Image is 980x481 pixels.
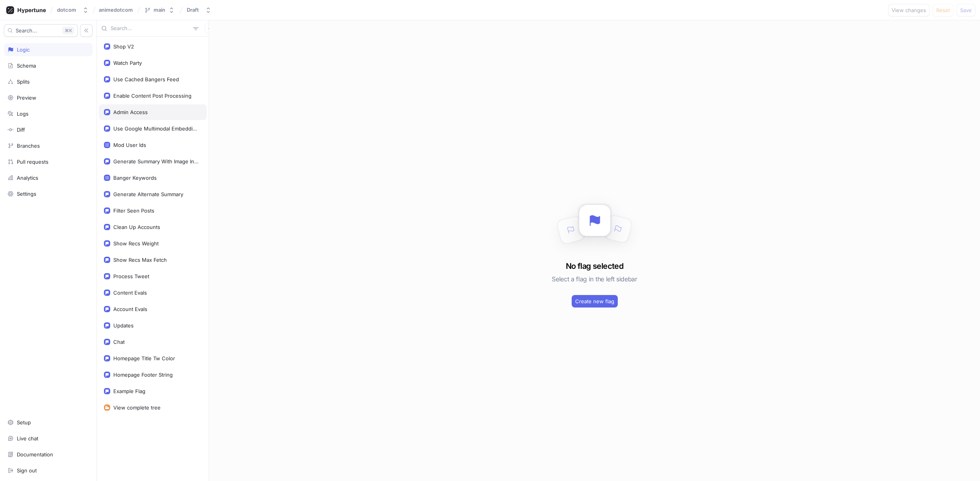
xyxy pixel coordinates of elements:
div: Clean Up Accounts [113,224,160,230]
div: Documentation [17,451,53,458]
div: Filter Seen Posts [113,207,154,214]
button: Save [957,4,975,16]
div: Show Recs Max Fetch [113,257,167,263]
div: Example Flag [113,388,145,394]
button: Draft [184,4,215,16]
div: Admin Access [113,109,148,115]
div: Live chat [17,435,38,442]
div: Chat [113,339,125,345]
div: Sign out [17,467,37,474]
button: Search...K [4,24,78,37]
button: Create new flag [572,295,618,308]
div: Account Evals [113,306,147,312]
div: Logic [17,46,30,53]
div: Mod User Ids [113,142,146,148]
a: Documentation [4,448,93,461]
div: Draft [187,7,199,13]
span: Search... [16,28,37,33]
div: Pull requests [17,159,48,165]
div: Updates [113,322,134,329]
div: Watch Party [113,60,142,66]
span: Save [960,8,972,13]
div: dotcom [57,7,76,13]
div: Schema [17,63,36,69]
h5: Select a flag in the left sidebar [552,272,637,286]
div: Branches [17,143,40,149]
span: Create new flag [575,299,614,304]
div: Generate Alternate Summary [113,191,183,197]
div: Diff [17,127,25,133]
div: Show Recs Weight [113,240,159,247]
div: Use Google Multimodal Embeddings [113,125,199,132]
div: Content Evals [113,290,147,296]
h3: No flag selected [566,260,623,272]
input: Search... [111,25,190,32]
div: Preview [17,95,36,101]
div: Settings [17,191,36,197]
button: Reset [933,4,953,16]
div: Splits [17,79,30,85]
div: K [62,27,74,34]
div: Analytics [17,175,38,181]
div: main [154,7,165,13]
div: View complete tree [113,404,161,411]
div: Use Cached Bangers Feed [113,76,179,82]
button: dotcom [54,4,92,16]
div: Shop V2 [113,43,134,50]
div: Generate Summary With Image Input [113,158,199,165]
div: Logs [17,111,29,117]
div: Homepage Title Tw Color [113,355,175,361]
div: Setup [17,419,31,426]
div: Enable Content Post Processing [113,93,191,99]
button: View changes [888,4,930,16]
span: animedotcom [99,7,133,13]
button: main [141,4,178,16]
span: View changes [892,8,926,13]
div: Banger Keywords [113,175,157,181]
div: Process Tweet [113,273,149,279]
div: Homepage Footer String [113,372,173,378]
span: Reset [936,8,950,13]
